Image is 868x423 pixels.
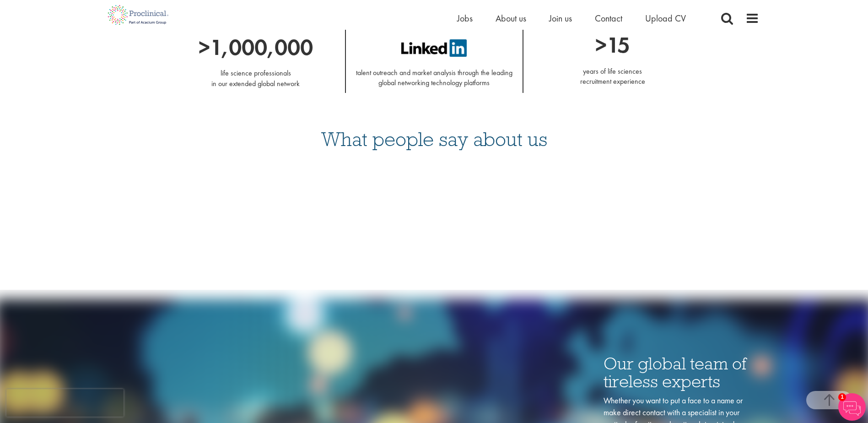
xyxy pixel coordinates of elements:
a: Contact [595,12,622,24]
p: years of life sciences recruitment experience [530,66,695,87]
iframe: Customer reviews powered by Trustpilot [109,168,759,232]
h3: What people say about us [109,129,759,149]
iframe: reCAPTCHA [6,389,124,417]
span: 1 [838,393,846,401]
p: >1,000,000 [173,31,338,64]
a: Join us [549,12,572,24]
a: About us [496,12,526,24]
img: LinkedIn [401,39,467,57]
p: >15 [530,29,695,61]
img: Chatbot [838,393,866,421]
a: Upload CV [645,12,686,24]
a: Jobs [457,12,473,24]
p: life science professionals in our extended global network [173,68,338,89]
p: talent outreach and market analysis through the leading global networking technology platforms [353,57,516,89]
h3: Our global team of tireless experts [604,355,759,390]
